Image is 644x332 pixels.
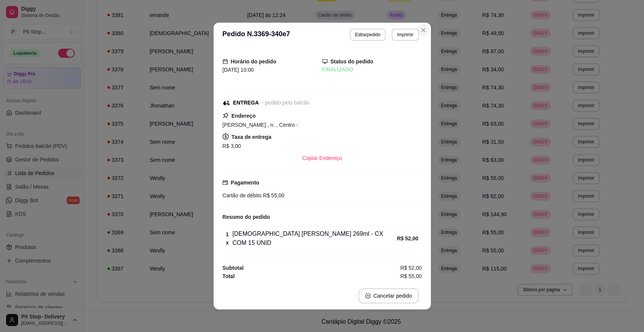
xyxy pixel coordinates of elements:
[226,231,229,246] strong: 1 x
[262,99,309,107] div: - pedido pelo balcão
[392,29,418,41] button: Imprimir
[223,112,229,118] span: pushpin
[226,229,397,247] div: [DEMOGRAPHIC_DATA] [PERSON_NAME] 269ml - CX COM 15 UNID
[261,192,284,198] span: R$ 55,00
[223,214,270,220] strong: Resumo do pedido
[397,235,418,241] strong: R$ 52,00
[223,143,241,149] span: R$ 3,00
[223,67,254,73] span: [DATE] 10:00
[322,66,422,74] div: FINALIZADO
[330,58,373,65] strong: Status do pedido
[358,288,419,303] button: close-circleCancelar pedido
[232,113,256,119] strong: Endereço
[232,134,272,140] strong: Taxa de entrega
[223,122,298,128] span: [PERSON_NAME] , n. , Centro -
[365,293,370,298] span: close-circle
[400,272,422,280] span: R$ 55,00
[223,180,228,185] span: credit-card
[223,59,228,64] span: calendar
[223,265,244,271] strong: Subtotal
[223,29,290,41] h3: Pedido N. 3369-340e7
[400,264,422,272] span: R$ 52,00
[350,29,386,41] button: Editarpedido
[231,180,259,186] strong: Pagamento
[233,99,259,107] div: ENTREGA
[296,151,348,166] button: Copiar Endereço
[223,273,235,279] strong: Total
[322,59,327,64] span: desktop
[223,134,229,140] span: dollar
[417,24,429,36] button: Close
[231,58,277,65] strong: Horário do pedido
[223,192,262,198] span: Cartão de débito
